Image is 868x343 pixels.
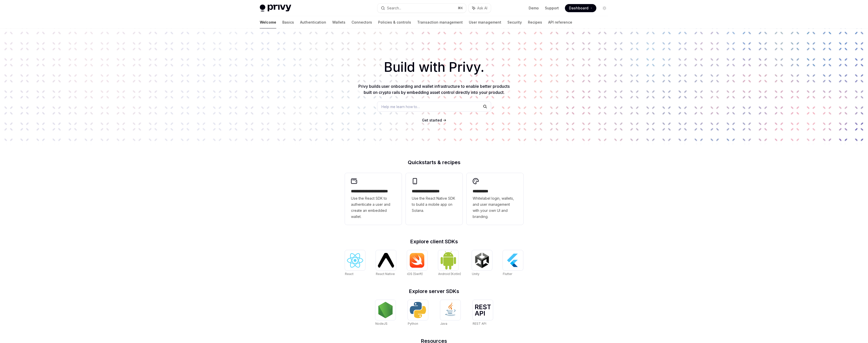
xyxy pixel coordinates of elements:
a: Security [507,16,522,28]
span: Python [408,322,418,325]
span: React Native [376,272,395,276]
a: Policies & controls [378,16,411,28]
span: Help me learn how to… [381,104,420,109]
img: light logo [260,5,291,12]
span: Use the React SDK to authenticate a user and create an embedded wallet. [351,195,396,220]
img: Flutter [505,252,521,268]
a: NodeJSNodeJS [375,300,396,326]
a: Transaction management [417,16,463,28]
h2: Explore client SDKs [345,239,523,244]
a: Demo [529,6,539,11]
h1: Build with Privy. [8,57,860,77]
img: Python [410,302,426,318]
a: API reference [548,16,572,28]
span: Java [440,322,447,325]
a: **** **** **** ***Use the React Native SDK to build a mobile app on Solana. [406,173,463,225]
span: Dashboard [569,6,588,11]
a: UnityUnity [472,250,492,277]
a: Authentication [300,16,326,28]
img: Java [442,302,458,318]
a: Basics [282,16,294,28]
div: Search... [387,5,401,11]
span: Ask AI [477,6,487,11]
img: React Native [378,253,394,267]
span: Unity [472,272,479,276]
span: Flutter [503,272,512,276]
img: REST API [475,304,491,316]
img: iOS (Swift) [409,253,425,268]
a: JavaJava [440,300,460,326]
span: Privy builds user onboarding and wallet infrastructure to enable better products built on crypto ... [358,84,510,95]
span: iOS (Swift) [407,272,423,276]
a: iOS (Swift)iOS (Swift) [407,250,427,277]
button: Search...⌘K [377,4,466,13]
span: NodeJS [375,322,387,325]
a: Get started [422,118,442,123]
img: Unity [474,252,490,268]
span: Whitelabel login, wallets, and user management with your own UI and branding. [473,195,517,220]
a: Dashboard [565,4,596,12]
button: Ask AI [469,4,491,13]
a: FlutterFlutter [503,250,523,277]
a: REST APIREST API [473,300,493,326]
a: User management [469,16,501,28]
span: REST API [473,322,486,325]
a: Wallets [332,16,345,28]
a: React NativeReact Native [376,250,396,277]
h2: Quickstarts & recipes [345,160,523,165]
img: Android (Kotlin) [440,251,456,270]
img: NodeJS [377,302,394,318]
a: Welcome [260,16,276,28]
span: Use the React Native SDK to build a mobile app on Solana. [412,195,456,214]
span: React [345,272,354,276]
a: PythonPython [408,300,428,326]
span: Android (Kotlin) [438,272,461,276]
a: Support [545,6,559,11]
button: Toggle dark mode [600,4,608,12]
img: React [347,253,363,268]
a: Connectors [352,16,372,28]
span: ⌘ K [458,6,463,10]
a: **** *****Whitelabel login, wallets, and user management with your own UI and branding. [467,173,523,225]
a: Android (Kotlin)Android (Kotlin) [438,250,461,277]
a: Recipes [528,16,542,28]
h2: Explore server SDKs [345,289,523,294]
a: ReactReact [345,250,365,277]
